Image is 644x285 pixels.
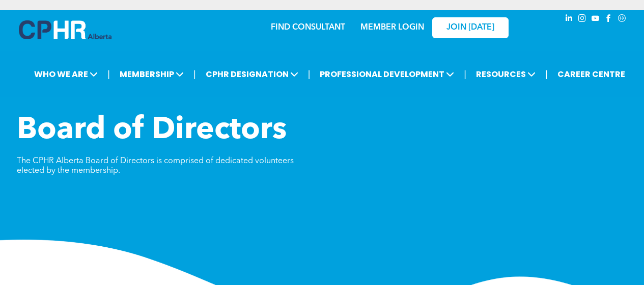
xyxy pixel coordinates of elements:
[117,65,187,84] span: MEMBERSHIP
[308,64,311,85] li: |
[360,23,424,32] a: MEMBER LOGIN
[107,64,110,85] li: |
[446,23,494,33] span: JOIN [DATE]
[554,65,628,84] a: CAREER CENTRE
[617,13,628,27] a: Social network
[464,64,466,85] li: |
[17,157,294,175] span: The CPHR Alberta Board of Directors is comprised of dedicated volunteers elected by the membership.
[432,17,509,38] a: JOIN [DATE]
[19,20,111,39] img: A blue and white logo for cp alberta
[17,115,287,146] span: Board of Directors
[271,23,345,32] a: FIND CONSULTANT
[193,64,196,85] li: |
[545,64,548,85] li: |
[31,65,101,84] span: WHO WE ARE
[603,13,614,27] a: facebook
[564,13,575,27] a: linkedin
[590,13,601,27] a: youtube
[473,65,539,84] span: RESOURCES
[317,65,457,84] span: PROFESSIONAL DEVELOPMENT
[203,65,301,84] span: CPHR DESIGNATION
[577,13,588,27] a: instagram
